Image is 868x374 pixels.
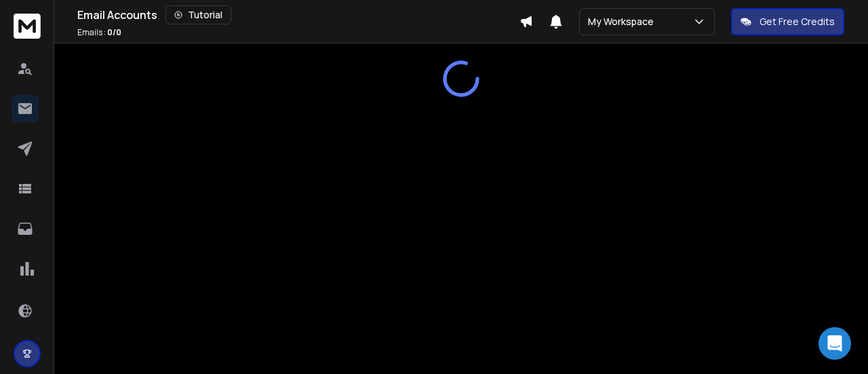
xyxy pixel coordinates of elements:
div: Email Accounts [77,5,519,24]
button: Get Free Credits [731,8,844,35]
p: Emails : [77,27,121,38]
p: My Workspace [588,15,659,29]
p: Get Free Credits [759,15,835,29]
span: 0 / 0 [107,26,121,38]
div: Open Intercom Messenger [818,327,851,360]
button: Tutorial [165,5,231,24]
